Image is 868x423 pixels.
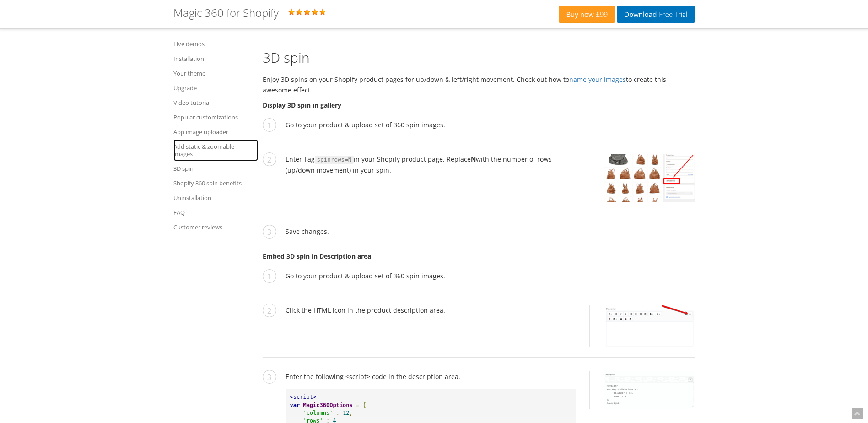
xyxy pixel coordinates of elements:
img: Enter Tag in your Shopify product page [604,154,695,202]
span: Magic360Options [303,402,352,408]
a: name your images [569,75,626,84]
span: = [356,402,359,408]
span: : [336,410,340,416]
li: Go to your product & upload set of 360 spin images. [263,271,695,291]
span: Free Trial [657,11,687,18]
img: Activate Magic 360 module for PrestaShop in admin area [604,371,695,409]
h1: Magic 360 for Shopify [173,7,279,19]
a: Enter Tag in your Shopify product page [590,154,695,202]
span: <script> [290,394,317,400]
img: Click the HTML icon in Shopify description area [604,305,695,347]
span: { [363,402,366,408]
li: Enter Tag in your Shopify product page. Replace with the number of rows (up/down movement) in you... [263,154,695,212]
h2: 3D spin [263,50,695,65]
strong: Display 3D spin in gallery [263,101,341,109]
li: Go to your product & upload set of 360 spin images. [263,119,695,140]
li: Click the HTML icon in the product description area. [263,305,695,358]
span: 'columns' [303,410,333,416]
a: Buy now£99 [559,6,615,23]
a: Click the HTML icon in Shopify description area [589,305,695,347]
a: DownloadFree Trial [617,6,695,23]
li: Save changes. [263,226,695,246]
strong: N [471,155,476,163]
span: , [350,410,353,416]
span: 12 [343,410,349,416]
strong: Embed 3D spin in Description area [263,252,371,260]
p: Enter the following <script> code in the description area. [286,371,695,382]
a: Activate Magic 360 module for PrestaShop in admin area [589,371,695,409]
span: £99 [594,11,608,18]
span: var [290,402,300,408]
p: Enjoy 3D spins on your Shopify product pages for up/down & left/right movement. Check out how to ... [263,74,695,95]
div: Rating: 5.0 ( ) [173,7,559,22]
code: spinrows=N [315,156,354,164]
